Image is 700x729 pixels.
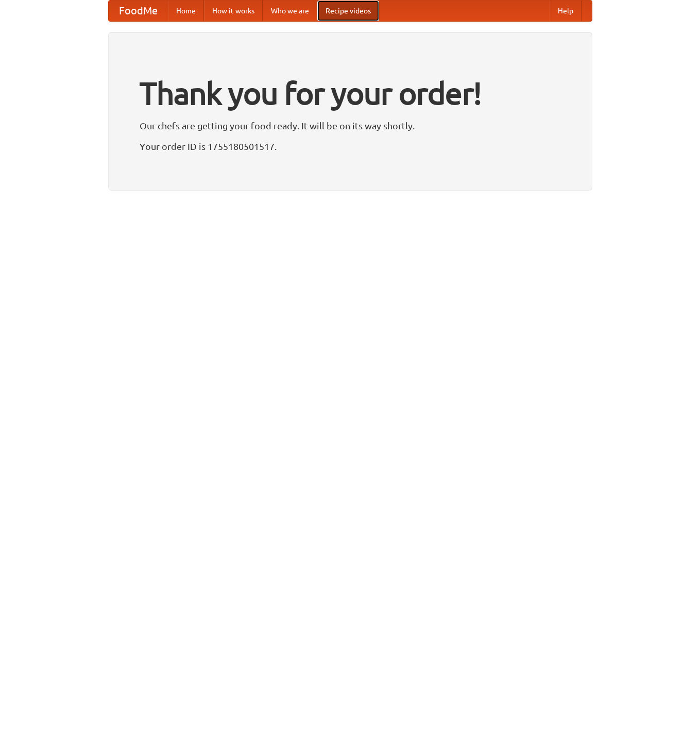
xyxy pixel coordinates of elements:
[550,1,582,21] a: Help
[109,1,168,21] a: FoodMe
[317,1,379,21] a: Recipe videos
[168,1,204,21] a: Home
[140,139,561,154] p: Your order ID is 1755180501517.
[204,1,263,21] a: How it works
[140,118,561,133] p: Our chefs are getting your food ready. It will be on its way shortly.
[140,69,561,118] h1: Thank you for your order!
[263,1,317,21] a: Who we are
